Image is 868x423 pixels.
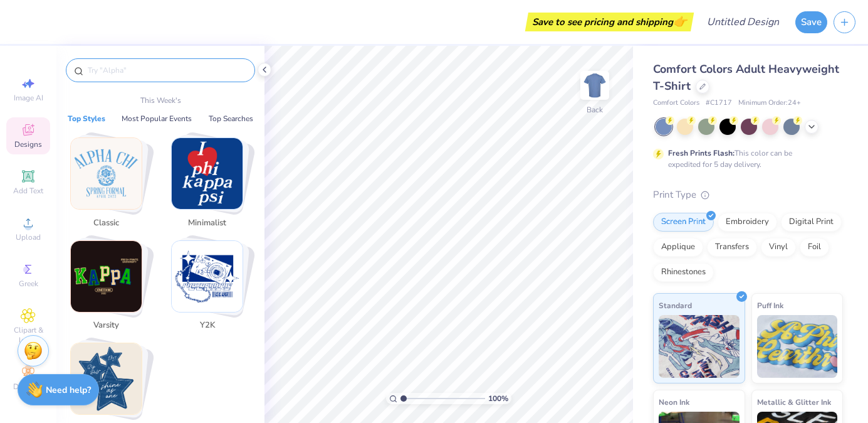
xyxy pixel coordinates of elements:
[187,217,227,230] span: Minimalist
[653,98,699,109] span: Comfort Colors
[13,186,43,196] span: Add Text
[707,238,757,257] div: Transfers
[16,232,41,242] span: Upload
[13,382,43,392] span: Decorate
[118,112,196,125] button: Most Popular Events
[46,384,91,396] strong: Need help?
[697,9,789,35] input: Untitled Design
[653,188,843,202] div: Print Type
[14,93,43,103] span: Image AI
[659,395,689,409] span: Neon Ink
[582,73,607,98] img: Back
[164,137,258,234] button: Stack Card Button Minimalist
[164,240,258,337] button: Stack Card Button Y2K
[86,64,247,77] input: Try "Alpha"
[738,98,801,109] span: Minimum Order: 24 +
[63,240,157,337] button: Stack Card Button Varsity
[528,13,691,31] div: Save to see pricing and shipping
[86,319,127,332] span: Varsity
[488,393,508,404] span: 100 %
[757,315,838,378] img: Puff Ink
[64,112,109,125] button: Top Styles
[587,104,603,115] div: Back
[71,138,142,209] img: Classic
[659,315,740,378] img: Standard
[653,213,714,232] div: Screen Print
[172,138,243,209] img: Minimalist
[668,148,735,158] strong: Fresh Prints Flash:
[71,343,142,414] img: 80s & 90s
[781,213,842,232] div: Digital Print
[140,95,181,106] p: This Week's
[19,279,38,289] span: Greek
[187,319,227,332] span: Y2K
[86,217,127,230] span: Classic
[757,395,831,409] span: Metallic & Glitter Ink
[668,147,822,170] div: This color can be expedited for 5 day delivery.
[718,213,777,232] div: Embroidery
[63,137,157,234] button: Stack Card Button Classic
[205,112,257,125] button: Top Searches
[800,238,829,257] div: Foil
[795,11,827,33] button: Save
[6,325,50,345] span: Clipart & logos
[14,139,42,149] span: Designs
[653,263,714,282] div: Rhinestones
[706,98,732,109] span: # C1717
[757,299,783,312] span: Puff Ink
[172,241,243,312] img: Y2K
[653,238,703,257] div: Applique
[659,299,692,312] span: Standard
[673,14,687,29] span: 👉
[71,241,142,312] img: Varsity
[761,238,796,257] div: Vinyl
[653,62,839,94] span: Comfort Colors Adult Heavyweight T-Shirt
